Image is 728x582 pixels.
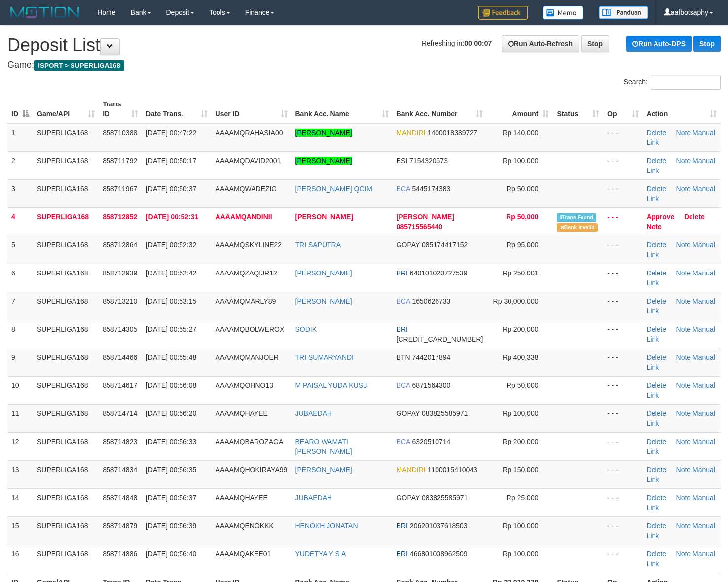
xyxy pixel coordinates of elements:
h4: Game: [7,60,721,70]
span: AAAAMQHOKIRAYA99 [216,466,288,474]
td: 10 [7,376,33,404]
span: BSI [397,157,408,165]
span: Rp 30,000,000 [493,297,539,305]
td: 7 [7,292,33,320]
span: Copy 601201023433532 to clipboard [397,335,483,343]
th: Op: activate to sort column ascending [603,95,643,123]
span: BTN [397,353,410,361]
a: Run Auto-Refresh [502,35,579,52]
span: BCA [397,438,410,445]
span: GOPAY [397,410,420,417]
a: Delete [647,185,666,193]
a: Delete [647,269,666,277]
a: Manual Link [647,522,715,540]
td: SUPERLIGA168 [33,516,99,545]
span: BCA [397,297,410,305]
a: Note [676,297,691,305]
td: - - - [603,348,643,376]
a: [PERSON_NAME] QOIM [295,185,372,193]
img: panduan.png [599,6,648,19]
span: Copy 6871564300 to clipboard [412,381,451,389]
a: SODIK [295,325,317,333]
span: BRI [397,522,408,530]
td: SUPERLIGA168 [33,460,99,488]
span: BRI [397,550,408,558]
th: Game/API: activate to sort column ascending [33,95,99,123]
span: 858714617 [103,381,137,389]
th: Trans ID: activate to sort column ascending [99,95,142,123]
span: ISPORT > SUPERLIGA168 [34,60,124,71]
span: AAAAMQENOKKK [216,522,274,530]
span: 858712864 [103,241,137,249]
td: 13 [7,460,33,488]
td: SUPERLIGA168 [33,432,99,460]
span: [DATE] 00:52:31 [146,213,198,221]
a: Manual Link [647,325,715,343]
th: Bank Acc. Number: activate to sort column ascending [393,95,487,123]
span: AAAAMQANDINII [216,213,272,221]
td: 5 [7,236,33,264]
a: Delete [647,494,666,502]
span: AAAAMQWADEZIG [216,185,277,193]
span: 858714886 [103,550,137,558]
td: SUPERLIGA168 [33,207,99,236]
td: - - - [603,207,643,236]
span: Copy 1100015410043 to clipboard [428,466,477,474]
td: SUPERLIGA168 [33,348,99,376]
a: Note [676,129,691,137]
span: [DATE] 00:56:39 [146,522,196,530]
td: SUPERLIGA168 [33,123,99,152]
span: [DATE] 00:47:22 [146,129,196,137]
a: TRI SAPUTRA [295,241,341,249]
a: Note [676,550,691,558]
a: Manual Link [647,466,715,483]
span: Copy 206201037618503 to clipboard [410,522,468,530]
a: Note [676,494,691,502]
span: Copy 1650626733 to clipboard [412,297,451,305]
a: Manual Link [647,269,715,287]
span: BRI [397,325,408,333]
a: [PERSON_NAME] [295,269,352,277]
span: [DATE] 00:56:20 [146,410,196,417]
span: MANDIRI [397,129,426,137]
span: Rp 100,000 [503,410,538,417]
span: BRI [397,269,408,277]
td: 2 [7,151,33,179]
span: 858712852 [103,213,137,221]
th: Status: activate to sort column ascending [553,95,603,123]
td: SUPERLIGA168 [33,320,99,348]
td: SUPERLIGA168 [33,264,99,292]
a: Stop [693,36,721,52]
a: Delete [647,550,666,558]
a: Manual Link [647,241,715,259]
td: SUPERLIGA168 [33,292,99,320]
span: AAAAMQMANJOER [216,353,279,361]
a: Delete [647,129,666,137]
span: 858713210 [103,297,137,305]
img: Button%20Memo.svg [543,6,584,20]
a: Note [676,325,691,333]
span: Refreshing in: [422,39,492,47]
a: JUBAEDAH [295,494,332,502]
span: Rp 50,000 [507,381,539,389]
a: Delete [647,410,666,417]
th: Date Trans.: activate to sort column ascending [142,95,212,123]
td: - - - [603,376,643,404]
th: Amount: activate to sort column ascending [487,95,553,123]
span: BCA [397,185,410,193]
a: Approve [647,213,675,221]
a: Note [676,522,691,530]
span: 858714823 [103,438,137,445]
td: SUPERLIGA168 [33,179,99,207]
span: Rp 100,000 [503,550,538,558]
td: 8 [7,320,33,348]
a: JUBAEDAH [295,410,332,417]
a: [PERSON_NAME] [295,157,352,165]
th: Bank Acc. Name: activate to sort column ascending [291,95,393,123]
span: 858710388 [103,129,137,137]
span: [DATE] 00:50:17 [146,157,196,165]
td: 15 [7,516,33,545]
a: Note [676,438,691,445]
a: Delete [647,438,666,445]
span: AAAAMQBOLWEROX [216,325,285,333]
